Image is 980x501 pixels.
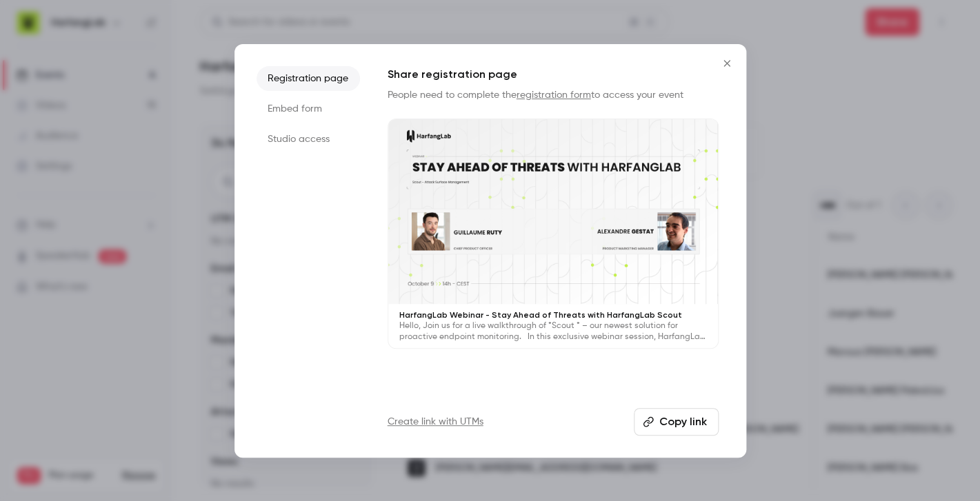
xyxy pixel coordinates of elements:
a: HarfangLab Webinar - Stay Ahead of Threats with HarfangLab ScoutHello, Join us for a live walkthr... [388,119,719,349]
li: Studio access [257,127,360,152]
button: Close [713,50,741,77]
p: HarfangLab Webinar - Stay Ahead of Threats with HarfangLab Scout [399,309,707,320]
p: People need to complete the to access your event [388,88,719,102]
a: Create link with UTMs [388,415,483,429]
li: Registration page [257,66,360,91]
button: Copy link [634,408,719,436]
li: Embed form [257,96,360,121]
p: Hello, Join us for a live walkthrough of *Scout * – our newest solution for proactive endpoint mo... [399,320,707,342]
h1: Share registration page [388,66,719,83]
a: registration form [517,90,591,100]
